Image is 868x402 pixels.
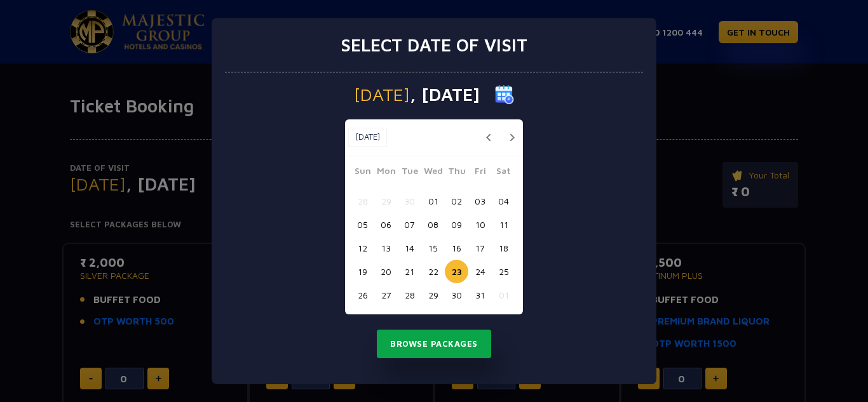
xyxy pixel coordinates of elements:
button: 25 [492,260,515,283]
span: Sat [492,164,515,182]
button: 28 [351,189,374,213]
button: 24 [468,260,492,283]
span: Mon [374,164,398,182]
button: 14 [398,236,421,260]
button: 19 [351,260,374,283]
span: Fri [468,164,492,182]
button: 18 [492,236,515,260]
button: 12 [351,236,374,260]
button: 21 [398,260,421,283]
button: 10 [468,213,492,236]
span: Sun [351,164,374,182]
button: 16 [445,236,468,260]
button: 05 [351,213,374,236]
button: 30 [398,189,421,213]
button: 02 [445,189,468,213]
button: 01 [421,189,445,213]
span: Thu [445,164,468,182]
h3: Select date of visit [341,34,527,56]
button: 15 [421,236,445,260]
button: 01 [492,283,515,307]
button: Browse Packages [377,330,491,359]
span: Wed [421,164,445,182]
button: 28 [398,283,421,307]
button: 31 [468,283,492,307]
button: 04 [492,189,515,213]
button: 23 [445,260,468,283]
button: 08 [421,213,445,236]
button: 20 [374,260,398,283]
button: 07 [398,213,421,236]
button: [DATE] [348,128,387,147]
span: , [DATE] [410,86,480,104]
span: Tue [398,164,421,182]
button: 29 [374,189,398,213]
button: 03 [468,189,492,213]
button: 27 [374,283,398,307]
button: 22 [421,260,445,283]
button: 29 [421,283,445,307]
button: 13 [374,236,398,260]
span: [DATE] [354,86,410,104]
button: 30 [445,283,468,307]
button: 06 [374,213,398,236]
button: 17 [468,236,492,260]
img: calender icon [495,85,514,104]
button: 26 [351,283,374,307]
button: 11 [492,213,515,236]
button: 09 [445,213,468,236]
